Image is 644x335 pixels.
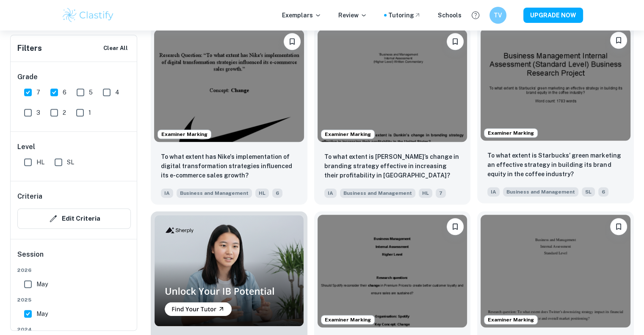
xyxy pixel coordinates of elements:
span: Business and Management [503,187,578,197]
button: Bookmark [284,33,301,50]
button: TV [489,7,506,24]
h6: Grade [17,72,131,82]
button: Edit Criteria [17,208,131,229]
h6: Level [17,142,131,152]
span: IA [324,188,337,198]
p: To what extent is Starbucks’ green marketing an effective strategy in building its brand equity i... [487,151,624,179]
button: Bookmark [447,218,464,235]
h6: Filters [17,42,42,54]
span: Examiner Marking [321,316,374,324]
img: Business and Management IA example thumbnail: To what extent has Nike's implementation [154,30,304,142]
span: SL [67,158,74,167]
span: Examiner Marking [321,130,374,138]
span: 3 [36,108,40,117]
p: Review [338,11,367,20]
span: 1 [88,108,91,117]
a: Examiner MarkingBookmarkTo what extent is Dunkin’s change in branding strategy effective in incre... [314,26,471,205]
span: 6 [598,187,608,197]
a: Examiner MarkingBookmarkTo what extent has Nike's implementation of digital transformation strate... [151,26,307,205]
h6: Session [17,249,131,266]
span: 7 [36,88,40,97]
span: Examiner Marking [158,130,211,138]
span: 2025 [17,296,131,304]
p: Exemplars [282,11,321,20]
img: Business and Management IA example thumbnail: To what extent does Twitter's downsizing [481,215,630,327]
button: Help and Feedback [468,8,483,22]
span: 5 [89,88,93,97]
span: 6 [63,88,66,97]
span: 4 [115,88,119,97]
a: Tutoring [388,11,421,20]
img: Business and Management IA example thumbnail: To what extent is Dunkin’s change in bra [318,30,467,142]
span: Business and Management [177,188,252,198]
span: 7 [436,188,446,198]
img: Business and Management IA example thumbnail: To what extent is Starbucks’ green marke [481,28,630,141]
span: IA [161,188,173,198]
img: Business and Management IA example thumbnail: Should Spotify reconsider their change i [318,215,467,327]
p: To what extent is Dunkin’s change in branding strategy effective in increasing their profitabilit... [324,152,461,180]
span: HL [419,188,432,198]
img: Thumbnail [154,215,304,326]
span: 6 [272,188,282,198]
a: Schools [438,11,462,20]
span: Business and Management [340,188,415,198]
h6: TV [493,11,503,20]
span: HL [36,158,44,167]
span: Examiner Marking [484,316,537,324]
button: Bookmark [447,33,464,50]
span: IA [487,187,500,197]
button: UPGRADE NOW [523,8,583,23]
button: Bookmark [610,218,627,235]
button: Clear All [101,42,130,55]
span: Examiner Marking [484,129,537,137]
span: 2024 [17,326,131,333]
span: HL [255,188,269,198]
h6: Criteria [17,191,42,202]
img: Clastify logo [61,7,115,24]
a: Examiner MarkingBookmarkTo what extent is Starbucks’ green marketing an effective strategy in bui... [477,26,634,205]
span: 2 [63,108,66,117]
span: SL [582,187,595,197]
span: 2026 [17,266,131,274]
button: Bookmark [610,32,627,49]
p: To what extent has Nike's implementation of digital transformation strategies influenced its e-co... [161,152,297,180]
span: May [36,309,48,318]
span: May [36,280,48,289]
